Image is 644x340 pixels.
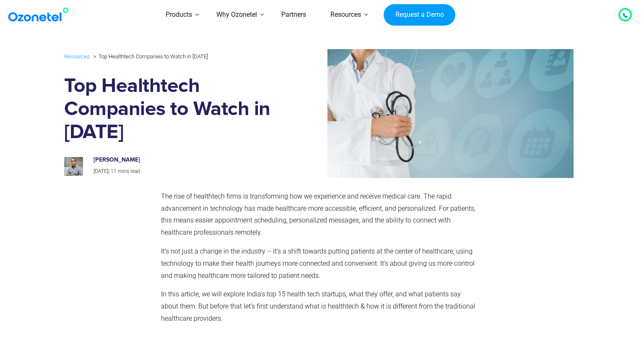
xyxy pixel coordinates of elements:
[384,4,455,26] a: Request a Demo
[64,52,90,61] a: Resources
[161,192,475,236] span: The rise of healthtech firms is transforming how we experience and receive medical care. The rapi...
[118,168,140,174] span: mins read
[91,51,208,62] li: Top Healthtech Companies to Watch in [DATE]
[161,247,475,280] span: It’s not just a change in the industry – it’s a shift towards putting patients at the center of h...
[93,168,108,174] span: [DATE]
[64,75,279,144] h1: Top Healthtech Companies to Watch in [DATE]
[93,157,270,164] h6: [PERSON_NAME]
[161,290,475,322] span: In this article, we will explore India’s top 15 health tech startups, what they offer, and what p...
[111,168,117,174] span: 11
[64,157,83,176] img: prashanth-kancherla_avatar-200x200.jpeg
[93,167,270,176] p: |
